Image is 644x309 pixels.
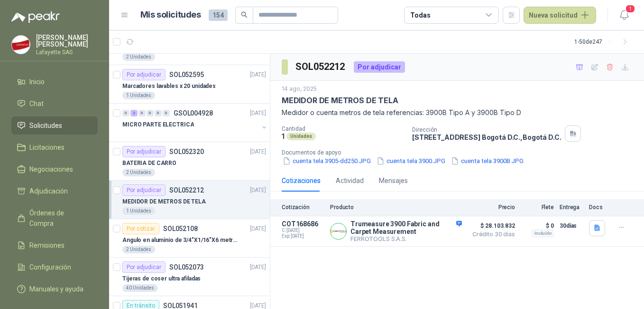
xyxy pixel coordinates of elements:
[122,146,166,157] div: Por adjudicar
[122,246,155,253] div: 2 Unidades
[11,280,98,298] a: Manuales y ayuda
[468,232,515,237] span: Crédito 30 días
[250,186,266,195] p: [DATE]
[330,204,462,211] p: Producto
[524,7,596,24] button: Nueva solicitud
[350,235,462,242] p: FERROTOOLS S.A.S.
[574,34,633,49] div: 1 - 50 de 247
[282,85,317,94] p: 14 ago, 2025
[376,156,446,166] button: cuenta tela 3900.JPG
[36,34,98,48] p: [PERSON_NAME] [PERSON_NAME]
[11,258,98,276] a: Configuración
[282,233,324,239] span: Exp: [DATE]
[241,11,248,18] span: search
[250,224,266,233] p: [DATE]
[29,284,83,294] span: Manuales y ayuda
[122,159,176,168] p: BATERIA DE CARRO
[109,219,270,258] a: Por cotizarSOL052108[DATE] Angulo en aluminio de 3/4"X1/16"X6 metros color Anolok2 Unidades
[29,240,64,251] span: Remisiones
[282,228,324,233] span: C: [DATE]
[282,132,285,140] p: 1
[169,187,204,193] p: SOL052212
[209,10,228,21] span: 154
[350,220,462,235] p: Trumeasure 3900 Fabric and Carpet Measurement
[130,110,138,116] div: 2
[331,223,346,239] img: Company Logo
[616,7,633,24] button: 1
[11,116,98,135] a: Solicitudes
[12,36,30,54] img: Company Logo
[122,197,206,206] p: MEDIDOR DE METROS DE TELA
[122,110,129,116] div: 0
[122,53,155,61] div: 2 Unidades
[450,156,524,166] button: cuenta tela 3900B.JPG
[282,126,405,132] p: Cantidad
[122,184,166,196] div: Por adjudicar
[625,4,635,13] span: 1
[29,120,62,131] span: Solicitudes
[147,110,154,116] div: 0
[295,59,346,74] h3: SOL052212
[29,164,73,174] span: Negociaciones
[282,107,633,118] p: Medidor o cuenta metros de tela referencias: 3900B Tipo A y 3900B Tipo D
[11,204,98,232] a: Órdenes de Compra
[122,120,194,129] p: MICRO PARTE ELECTRICA
[29,186,68,196] span: Adjudicación
[521,204,554,211] p: Flete
[174,110,213,116] p: GSOL004928
[521,220,554,232] p: $ 0
[250,147,266,156] p: [DATE]
[282,175,321,186] div: Cotizaciones
[109,142,270,181] a: Por adjudicarSOL052320[DATE] BATERIA DE CARRO2 Unidades
[29,98,44,109] span: Chat
[122,107,268,138] a: 0 2 0 0 0 0 GSOL004928[DATE] MICRO PARTE ELECTRICA
[410,10,430,20] div: Todas
[336,175,364,186] div: Actividad
[379,175,408,186] div: Mensajes
[11,11,60,23] img: Logo peakr
[11,160,98,178] a: Negociaciones
[29,142,64,153] span: Licitaciones
[140,8,201,22] h1: Mis solicitudes
[354,61,405,73] div: Por adjudicar
[560,204,583,211] p: Entrega
[589,204,608,211] p: Docs
[282,204,324,211] p: Cotización
[250,70,266,79] p: [DATE]
[138,110,146,116] div: 0
[163,110,170,116] div: 0
[109,258,270,296] a: Por adjudicarSOL052073[DATE] Tijeras de coser ultra afiladas40 Unidades
[11,73,98,91] a: Inicio
[250,263,266,272] p: [DATE]
[29,262,71,272] span: Configuración
[109,181,270,219] a: Por adjudicarSOL052212[DATE] MEDIDOR DE METROS DE TELA1 Unidades
[155,110,162,116] div: 0
[169,264,204,270] p: SOL052073
[122,92,155,99] div: 1 Unidades
[468,204,515,211] p: Precio
[560,220,583,232] p: 30 días
[109,65,270,104] a: Por adjudicarSOL052595[DATE] Marcadores lavables x 20 unidades1 Unidades
[169,71,204,78] p: SOL052595
[122,284,158,292] div: 40 Unidades
[122,207,155,215] div: 1 Unidades
[163,302,198,309] p: SOL051941
[11,236,98,254] a: Remisiones
[468,220,515,232] span: $ 28.103.832
[122,169,155,176] div: 2 Unidades
[532,230,554,237] div: Incluido
[122,223,159,234] div: Por cotizar
[250,109,266,118] p: [DATE]
[282,220,324,228] p: COT168686
[11,95,98,113] a: Chat
[11,138,98,156] a: Licitaciones
[29,77,45,87] span: Inicio
[122,69,166,80] div: Por adjudicar
[122,236,240,245] p: Angulo en aluminio de 3/4"X1/16"X6 metros color Anolok
[36,49,98,55] p: Lafayette SAS
[122,274,201,283] p: Tijeras de coser ultra afiladas
[163,225,198,232] p: SOL052108
[122,82,216,91] p: Marcadores lavables x 20 unidades
[169,148,204,155] p: SOL052320
[412,126,561,133] p: Dirección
